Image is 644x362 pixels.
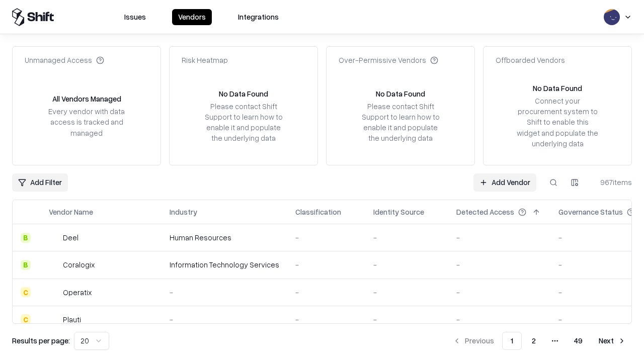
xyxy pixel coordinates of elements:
[295,207,341,217] div: Classification
[295,232,357,243] div: -
[63,259,95,270] div: Coralogix
[558,207,623,217] div: Governance Status
[376,88,425,99] div: No Data Found
[456,207,514,217] div: Detected Access
[373,314,440,325] div: -
[49,233,59,243] img: Deel
[373,232,440,243] div: -
[359,101,442,144] div: Please contact Shift Support to learn how to enable it and populate the underlying data
[21,233,31,243] div: B
[592,177,632,188] div: 967 items
[170,259,279,270] div: Information Technology Services
[502,332,522,350] button: 1
[295,259,357,270] div: -
[373,259,440,270] div: -
[593,332,632,350] button: Next
[182,55,228,65] div: Risk Heatmap
[524,332,544,350] button: 2
[63,232,78,243] div: Deel
[373,287,440,298] div: -
[12,335,70,346] p: Results per page:
[49,287,59,297] img: Operatix
[170,287,279,298] div: -
[170,207,197,217] div: Industry
[456,287,542,298] div: -
[202,101,285,144] div: Please contact Shift Support to learn how to enable it and populate the underlying data
[232,9,285,25] button: Integrations
[63,314,81,325] div: Plauti
[25,55,104,65] div: Unmanaged Access
[21,314,31,324] div: C
[295,287,357,298] div: -
[533,83,582,94] div: No Data Found
[516,96,599,149] div: Connect your procurement system to Shift to enable this widget and populate the underlying data
[63,287,92,298] div: Operatix
[219,88,268,99] div: No Data Found
[170,314,279,325] div: -
[21,260,31,270] div: B
[45,106,128,138] div: Every vendor with data access is tracked and managed
[456,259,542,270] div: -
[12,173,68,192] button: Add Filter
[473,173,536,192] a: Add Vendor
[118,9,152,25] button: Issues
[49,260,59,270] img: Coralogix
[52,94,121,104] div: All Vendors Managed
[496,55,565,65] div: Offboarded Vendors
[49,314,59,324] img: Plauti
[456,232,542,243] div: -
[373,207,424,217] div: Identity Source
[447,332,632,350] nav: pagination
[339,55,438,65] div: Over-Permissive Vendors
[170,232,279,243] div: Human Resources
[21,287,31,297] div: C
[172,9,212,25] button: Vendors
[566,332,591,350] button: 49
[49,207,93,217] div: Vendor Name
[295,314,357,325] div: -
[456,314,542,325] div: -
